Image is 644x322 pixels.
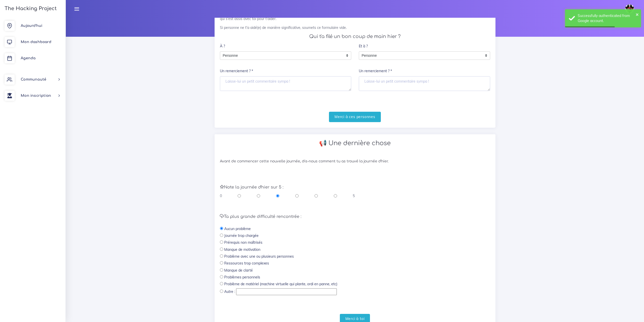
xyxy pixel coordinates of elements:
[21,78,46,81] span: Communauté
[359,66,392,77] label: Un remerciement ? *
[220,25,490,30] p: Si personne ne t'a aidé(e) de manière significative, soumets ce formulaire vide.
[220,159,490,164] h6: Avant de commencer cette nouvelle journée, dis-nous comment tu as trouvé la journée d'hier.
[359,52,482,60] span: Personne
[224,261,269,266] label: Ressources trop complexes
[220,41,225,51] label: À ?
[359,41,368,51] label: Et à ?
[224,268,253,273] label: Manque de clarté
[220,34,490,39] h4: Qui t'a filé un bon coup de main hier ?
[224,226,251,231] label: Aucun problème
[220,214,490,219] h5: Ta plus grande difficulté rencontrée :
[21,24,42,28] span: Aujourd'hui
[224,247,260,252] label: Manque de motivation
[224,281,337,287] label: Problème de matériel (machine virtuelle qui plante, ordi en panne, etc)
[224,240,262,245] label: Prérequis non maîtrisés
[220,193,355,198] div: 0 5
[220,185,490,190] h5: Note la journée d'hier sur 5 :
[224,233,259,238] label: Journée trop chargée
[224,289,235,294] label: Autre :
[329,112,381,122] input: Merci à ces personnes
[21,56,35,60] span: Agenda
[220,52,343,60] span: Personne
[224,275,260,280] label: Problèmes personnels
[3,6,57,11] h3: The Hacking Project
[224,254,294,259] label: Problème avec une ou plusieurs personnes
[21,40,51,44] span: Mon dashboard
[21,94,51,98] span: Mon inscription
[636,12,639,17] button: ×
[220,140,490,147] h2: 📢 Une dernière chose
[220,66,253,77] label: Un remerciement ? *
[578,13,637,24] div: Successfully authenticated from Google account.
[625,4,634,13] img: avatar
